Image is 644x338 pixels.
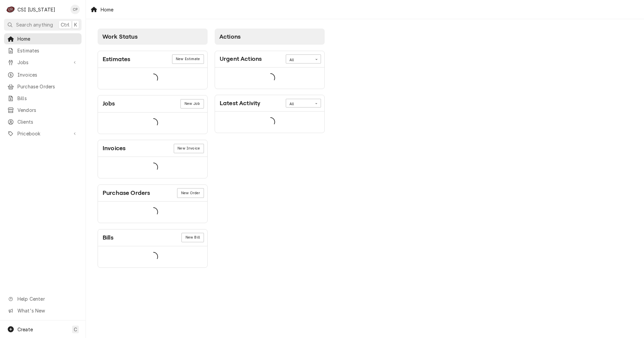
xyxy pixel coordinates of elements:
div: Card Data [98,68,207,89]
div: Card Data Filter Control [286,54,321,63]
div: CP [70,5,80,14]
div: Card Column Header [215,29,325,45]
div: Dashboard [86,19,644,280]
div: Card Header [98,95,207,112]
div: Card Link Button [174,144,204,153]
div: Card: Invoices [98,140,208,178]
a: Invoices [4,69,82,80]
a: New Estimate [172,54,204,64]
div: Card Data [98,246,207,267]
a: New Job [180,99,204,109]
div: Card Data [98,202,207,223]
div: Card Header [215,95,324,112]
div: C [6,5,15,14]
div: Card: Bills [98,229,208,268]
span: Loading... [149,205,158,219]
span: Home [17,35,78,42]
a: Go to Help Center [4,293,82,304]
a: Purchase Orders [4,81,82,92]
a: New Bill [181,233,204,242]
div: Card Data [215,68,324,89]
a: Home [4,33,82,44]
div: Card Data [98,113,207,134]
div: Card Title [103,144,125,153]
div: Card Data Filter Control [286,99,321,108]
span: K [74,21,77,28]
div: Craig Pierce's Avatar [70,5,80,14]
span: Clients [17,118,78,125]
span: Work Status [102,33,138,40]
div: Card Title [103,233,113,242]
a: Bills [4,93,82,104]
div: Card Title [103,188,150,198]
div: Card: Jobs [98,95,208,134]
span: Vendors [17,107,78,114]
span: Estimates [17,47,78,54]
span: Ctrl [61,21,69,28]
span: C [74,326,77,333]
div: Card Header [98,185,207,202]
span: Help Center [17,295,77,302]
div: Card Link Button [181,233,204,242]
div: Card Header [98,51,207,68]
div: Card Column Header [98,29,208,45]
span: Create [17,327,33,332]
div: Card Column: Work Status [94,25,211,271]
a: Clients [4,116,82,127]
div: Card: Urgent Actions [215,51,325,89]
div: Card Title [220,54,262,64]
div: Card Title [103,99,115,108]
span: Loading... [149,161,158,175]
div: Card Data [215,112,324,133]
div: Card: Estimates [98,51,208,89]
span: Loading... [149,250,158,264]
span: Invoices [17,71,78,78]
a: Go to What's New [4,305,82,316]
span: Actions [219,33,240,40]
div: CSI [US_STATE] [17,6,55,13]
a: New Invoice [174,144,204,153]
span: Search anything [16,21,53,28]
div: Card Title [220,99,260,108]
span: What's New [17,307,77,314]
span: Loading... [149,116,158,130]
div: CSI Kentucky's Avatar [6,5,15,14]
div: Card: Latest Activity [215,95,325,133]
div: Card Data [98,157,207,178]
span: Jobs [17,59,68,66]
span: Loading... [266,71,275,85]
div: Card Header [98,229,207,246]
div: Card Header [215,51,324,68]
div: Card: Purchase Orders [98,184,208,223]
span: Loading... [149,71,158,85]
div: Card Column Content [98,45,208,268]
a: Go to Jobs [4,57,82,68]
a: Vendors [4,104,82,116]
div: Card Column Content [215,45,325,133]
div: Card Header [98,140,207,157]
a: Go to Pricebook [4,128,82,139]
div: Card Link Button [180,99,204,109]
div: Card Link Button [172,54,204,64]
div: All [289,101,309,107]
span: Purchase Orders [17,83,78,90]
span: Bills [17,95,78,102]
div: All [289,57,309,63]
div: Card Title [103,55,130,64]
div: Card Link Button [177,188,204,198]
a: New Order [177,188,204,198]
a: Estimates [4,45,82,56]
div: Card Column: Actions [211,25,328,271]
span: Loading... [266,115,275,129]
button: Search anythingCtrlK [4,19,82,31]
span: Pricebook [17,130,68,137]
